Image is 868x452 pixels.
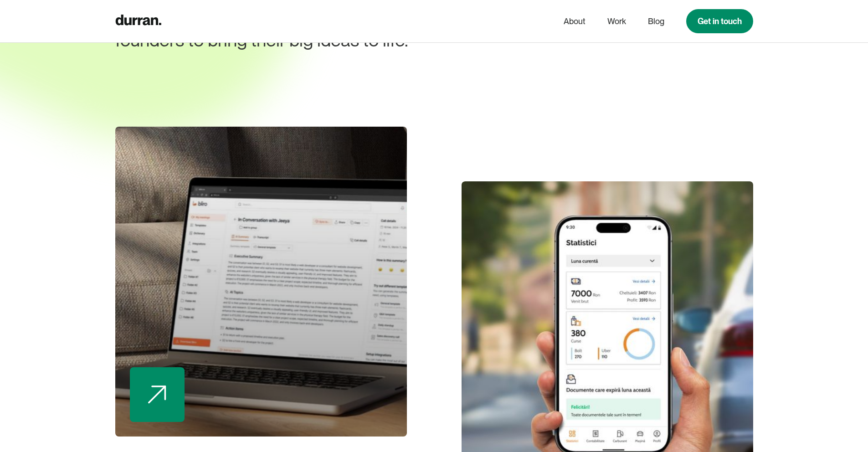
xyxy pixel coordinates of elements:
a: About [564,13,586,30]
a: home [115,12,161,30]
a: Get in touch [686,9,753,33]
a: Blog [648,13,664,30]
a: Work [607,13,626,30]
